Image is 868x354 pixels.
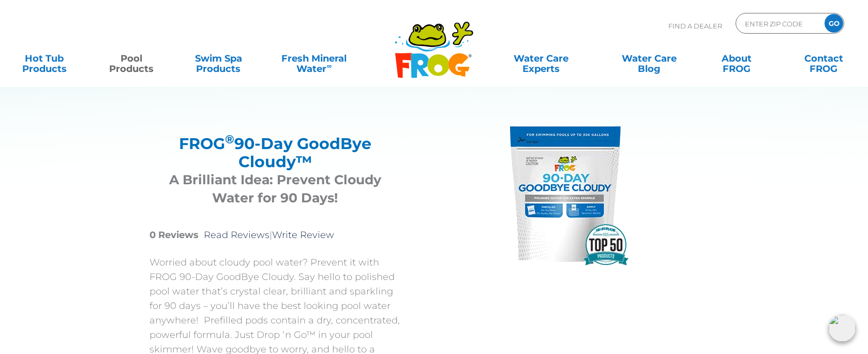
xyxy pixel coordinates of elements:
[616,48,683,69] a: Water CareBlog
[825,14,843,33] input: GO
[10,48,78,69] a: Hot TubProducts
[225,132,234,146] sup: ®
[185,48,252,69] a: Swim SpaProducts
[97,48,165,69] a: PoolProducts
[204,229,270,241] a: Read Reviews
[149,229,199,241] strong: 0 Reviews
[668,13,722,39] p: Find A Dealer
[790,48,858,69] a: ContactFROG
[162,135,387,171] h2: FROG 90-Day GoodBye Cloudy™
[272,48,356,69] a: Fresh MineralWater∞
[162,171,387,207] h3: A Brilliant Idea: Prevent Cloudy Water for 90 Days!
[702,48,770,69] a: AboutFROG
[326,62,332,70] sup: ∞
[272,229,334,241] a: Write Review
[486,48,596,69] a: Water CareExperts
[829,315,856,342] img: openIcon
[744,16,814,31] input: Zip Code Form
[149,228,400,242] p: |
